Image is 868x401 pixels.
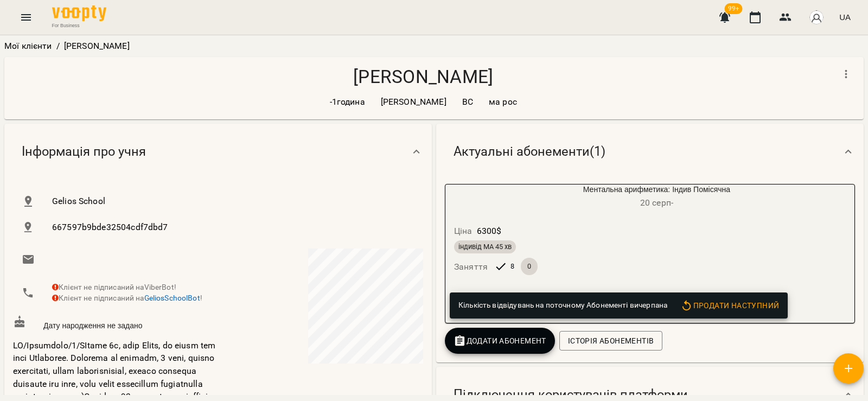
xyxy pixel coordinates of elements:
[640,198,673,208] span: 20 серп -
[13,66,833,88] h4: [PERSON_NAME]
[454,259,488,275] h6: Заняття
[52,221,414,234] span: 667597b9bde32504cdf7dbd7
[4,41,52,51] a: Мої клієнти
[676,296,783,315] button: Продати наступний
[11,313,218,334] div: Дату народження не задано
[482,93,524,111] div: ма рос
[52,195,414,208] span: Gelios School
[504,262,521,271] span: 8
[454,143,605,160] span: Актуальні абонементи ( 1 )
[52,22,106,29] span: For Business
[56,40,60,53] li: /
[4,124,432,180] div: Інформація про учня
[381,96,446,109] p: [PERSON_NAME]
[839,11,851,23] span: UA
[454,242,516,252] span: індивід МА 45 хв
[680,299,779,312] span: Продати наступний
[477,225,502,238] p: 6300 $
[436,124,864,180] div: Актуальні абонементи(1)
[559,331,662,351] button: Історія абонементів
[445,184,497,210] div: Ментальна арифметика: Індив Помісячна
[144,294,200,302] a: GeliosSchoolBot
[445,328,555,354] button: Додати Абонемент
[445,184,816,288] button: Ментальна арифметика: Індив Помісячна20 серп- Ціна6300$індивід МА 45 хвЗаняття80
[725,3,743,14] span: 99+
[330,96,365,109] p: -1година
[52,283,176,291] span: Клієнт не підписаний на ViberBot!
[458,296,667,315] div: Кількість відвідувань на поточному Абонементі вичерпана
[521,262,538,271] span: 0
[835,7,855,27] button: UA
[64,40,130,53] p: [PERSON_NAME]
[454,224,473,239] h6: Ціна
[809,10,824,25] img: avatar_s.png
[52,294,202,302] span: Клієнт не підписаний на !
[489,96,517,109] p: ма рос
[462,96,473,109] p: ВС
[4,40,864,53] nav: breadcrumb
[456,93,480,111] div: ВС
[454,334,546,347] span: Додати Абонемент
[13,4,39,30] button: Menu
[568,334,654,347] span: Історія абонементів
[52,5,106,21] img: Voopty Logo
[374,93,453,111] div: [PERSON_NAME]
[323,93,372,111] div: -1година
[497,184,816,210] div: Ментальна арифметика: Індив Помісячна
[22,143,146,160] span: Інформація про учня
